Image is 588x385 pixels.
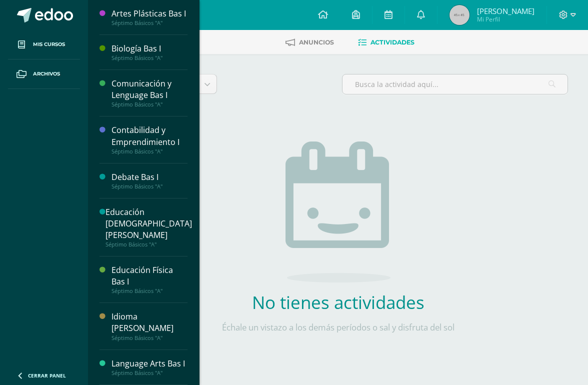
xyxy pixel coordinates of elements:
span: Archivos [33,70,60,78]
a: Contabilidad y Emprendimiento ISéptimo Básicos "A" [111,124,187,154]
div: Language Arts Bas I [111,358,187,369]
a: Archivos [8,59,80,89]
span: Cerrar panel [28,372,66,379]
div: Contabilidad y Emprendimiento I [111,124,187,147]
div: Séptimo Básicos "A" [111,369,187,376]
img: no_activities.png [285,141,390,282]
a: Idioma [PERSON_NAME]Séptimo Básicos "A" [111,311,187,341]
div: Biología Bas I [111,43,187,54]
a: Anuncios [285,34,334,50]
div: Séptimo Básicos "A" [111,101,187,108]
div: Séptimo Básicos "A" [111,287,187,294]
div: Comunicación y Lenguage Bas I [111,78,187,101]
a: Educación Física Bas ISéptimo Básicos "A" [111,264,187,294]
p: Échale un vistazo a los demás períodos o sal y disfruta del sol [190,322,485,333]
a: Mis cursos [8,30,80,59]
span: [PERSON_NAME] [477,6,534,16]
div: Séptimo Básicos "A" [111,183,187,190]
div: Idioma [PERSON_NAME] [111,311,187,334]
a: Educación [DEMOGRAPHIC_DATA][PERSON_NAME]Séptimo Básicos "A" [105,206,192,248]
div: Educación [DEMOGRAPHIC_DATA][PERSON_NAME] [105,206,192,241]
span: Mi Perfil [477,15,534,23]
div: Artes Plásticas Bas I [111,8,187,19]
div: Séptimo Básicos "A" [111,148,187,155]
div: Séptimo Básicos "A" [111,334,187,341]
a: Comunicación y Lenguage Bas ISéptimo Básicos "A" [111,78,187,108]
input: Busca la actividad aquí... [342,74,567,94]
span: Anuncios [299,38,334,46]
div: Séptimo Básicos "A" [111,54,187,61]
a: Artes Plásticas Bas ISéptimo Básicos "A" [111,8,187,26]
img: 45x45 [449,5,469,25]
div: Debate Bas I [111,171,187,183]
div: Educación Física Bas I [111,264,187,287]
span: Actividades [370,38,414,46]
h2: No tienes actividades [190,290,485,314]
a: Language Arts Bas ISéptimo Básicos "A" [111,358,187,376]
div: Séptimo Básicos "A" [111,19,187,26]
a: Debate Bas ISéptimo Básicos "A" [111,171,187,190]
a: Actividades [358,34,414,50]
div: Séptimo Básicos "A" [105,241,192,248]
a: Biología Bas ISéptimo Básicos "A" [111,43,187,61]
span: Mis cursos [33,40,65,48]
